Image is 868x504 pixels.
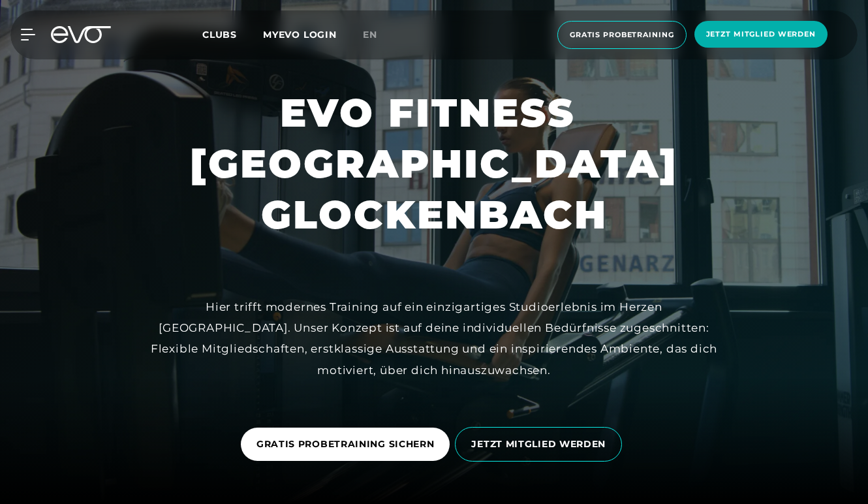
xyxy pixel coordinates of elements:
[455,417,627,471] a: JETZT MITGLIED WERDEN
[263,29,337,40] a: MYEVO LOGIN
[202,28,263,40] a: Clubs
[363,29,377,40] span: en
[553,21,690,49] a: Gratis Probetraining
[471,437,606,451] span: JETZT MITGLIED WERDEN
[241,418,456,471] a: GRATIS PROBETRAINING SICHERN
[570,29,674,40] span: Gratis Probetraining
[256,437,435,451] span: GRATIS PROBETRAINING SICHERN
[202,29,237,40] span: Clubs
[706,29,816,40] span: Jetzt Mitglied werden
[690,21,831,49] a: Jetzt Mitglied werden
[363,27,393,42] a: en
[140,296,728,381] div: Hier trifft modernes Training auf ein einzigartiges Studioerlebnis im Herzen [GEOGRAPHIC_DATA]. U...
[10,87,858,240] h1: EVO FITNESS [GEOGRAPHIC_DATA] GLOCKENBACH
